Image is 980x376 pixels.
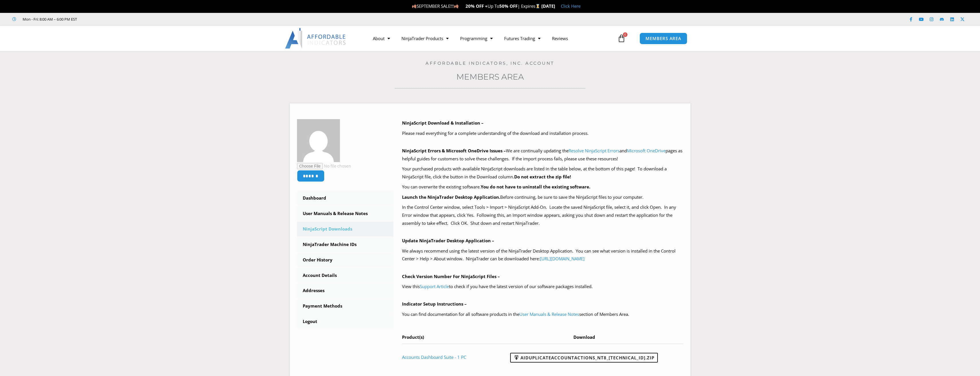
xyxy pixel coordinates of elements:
a: Accounts Dashboard Suite - 1 PC [402,354,466,360]
b: Do not extract the zip file! [514,174,571,180]
img: 🍂 [454,4,458,8]
nav: Menu [367,32,616,45]
span: Product(s) [402,334,424,340]
p: View this to check if you have the latest version of our software packages installed. [402,283,683,291]
a: 0 [609,30,634,47]
a: Microsoft OneDrive [627,148,666,153]
a: Members Area [456,72,524,82]
p: In the Control Center window, select Tools > Import > NinjaScript Add-On. Locate the saved NinjaS... [402,203,683,227]
b: NinjaScript Download & Installation – [402,120,484,126]
strong: 20% OFF + [466,3,488,9]
img: LogoAI | Affordable Indicators – NinjaTrader [285,28,347,49]
b: Indicator Setup Instructions – [402,301,467,307]
img: e5881a922af3a2a9269f31a4e340e985aa7e884a14acf390f09d78fce64003e1 [297,119,340,162]
iframe: Customer reviews powered by Trustpilot [85,16,171,22]
b: Update NinjaTrader Desktop Application – [402,238,494,243]
strong: [DATE] [541,3,555,9]
b: NinjaScript Errors & Microsoft OneDrive Issues – [402,148,506,153]
a: About [367,32,396,45]
a: Affordable Indicators, Inc. Account [425,60,555,66]
b: Check Version Number For NinjaScript Files – [402,273,500,279]
p: We always recommend using the latest version of the NinjaTrader Desktop Application. You can see ... [402,247,683,263]
a: [URL][DOMAIN_NAME] [540,256,585,261]
a: Logout [297,314,394,329]
a: Futures Trading [498,32,546,45]
p: We are continually updating the and pages as helpful guides for customers to solve these challeng... [402,147,683,163]
p: Before continuing, be sure to save the NinjaScript files to your computer. [402,193,683,201]
a: Support Article [420,284,449,289]
span: MEMBERS AREA [646,36,681,41]
p: Please read everything for a complete understanding of the download and installation process. [402,129,683,137]
b: You do not have to uninstall the existing software. [481,184,590,190]
strong: 50% OFF [499,3,518,9]
nav: Account pages [297,191,394,329]
p: Your purchased products with available NinjaScript downloads are listed in the table below, at th... [402,165,683,181]
a: Account Details [297,268,394,283]
p: You can overwrite the existing software. [402,183,683,191]
img: 🍂 [412,4,416,8]
a: NinjaTrader Products [396,32,454,45]
img: ⌛ [536,4,540,8]
a: Programming [454,32,498,45]
a: Reviews [546,32,574,45]
b: Launch the NinjaTrader Desktop Application. [402,194,500,200]
span: Download [573,334,595,340]
a: Payment Methods [297,299,394,314]
span: Mon - Fri: 8:00 AM – 6:00 PM EST [21,16,77,23]
a: User Manuals & Release Notes [519,311,579,317]
a: NinjaScript Downloads [297,222,394,237]
a: User Manuals & Release Notes [297,206,394,221]
a: MEMBERS AREA [640,33,687,44]
a: AIDuplicateAccountActions_NT8_[TECHNICAL_ID].zip [510,353,658,363]
a: NinjaTrader Machine IDs [297,237,394,252]
a: Resolve NinjaScript Errors [569,148,619,153]
a: Click Here [561,3,581,9]
p: You can find documentation for all software products in the section of Members Area. [402,310,683,318]
a: Order History [297,253,394,267]
span: 0 [623,32,627,37]
a: Dashboard [297,191,394,206]
span: SEPTEMBER SALE!!! Up To | Expires [412,3,541,9]
a: Addresses [297,283,394,298]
